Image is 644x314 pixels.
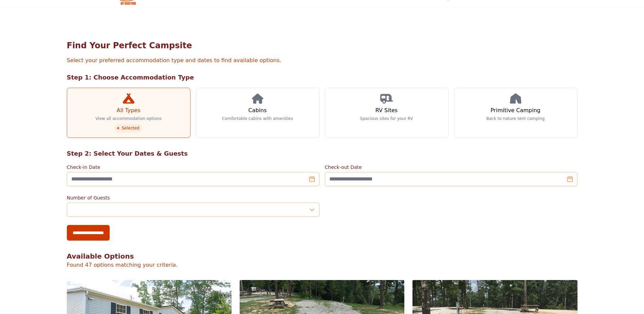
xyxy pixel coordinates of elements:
[454,88,577,138] a: Primitive Camping Back to nature tent camping
[67,73,577,82] h2: Step 1: Choose Accommodation Type
[67,251,577,261] h2: Available Options
[67,88,190,138] a: All Types View all accommodation options Selected
[95,116,162,121] p: View all accommodation options
[491,106,540,115] h3: Primitive Camping
[116,106,140,115] h3: All Types
[67,149,577,158] h2: Step 2: Select Your Dates & Guests
[325,164,577,171] label: Check-out Date
[67,194,319,201] label: Number of Guests
[196,88,319,138] a: Cabins Comfortable cabins with amenities
[115,124,142,132] span: Selected
[325,88,448,138] a: RV Sites Spacious sites for your RV
[360,116,413,121] p: Spacious sites for your RV
[67,56,577,65] p: Select your preferred accommodation type and dates to find available options.
[222,116,293,121] p: Comfortable cabins with amenities
[248,106,266,115] h3: Cabins
[67,261,577,269] p: Found 47 options matching your criteria.
[67,40,577,51] h1: Find Your Perfect Campsite
[67,164,319,171] label: Check-in Date
[375,106,398,115] h3: RV Sites
[486,116,545,121] p: Back to nature tent camping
